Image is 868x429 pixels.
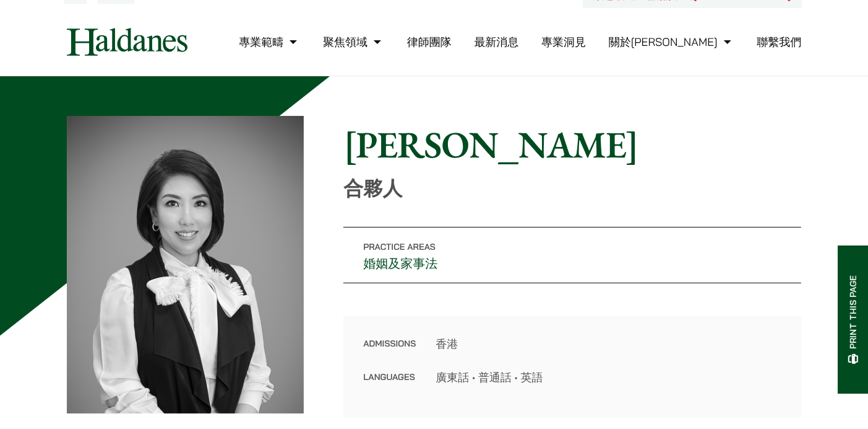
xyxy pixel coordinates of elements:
[363,369,416,386] dt: Languages
[436,369,781,386] dd: 廣東話 • 普通話 • 英語
[541,35,586,49] a: 專業洞見
[323,35,384,49] a: 聚焦領域
[67,28,187,56] img: Logo of Haldanes
[407,35,452,49] a: 律師團隊
[757,35,802,49] a: 聯繫我們
[343,177,801,200] p: 合夥人
[363,241,436,252] span: Practice Areas
[363,255,437,272] a: 婚姻及家事法
[609,35,734,49] a: 關於何敦
[436,335,781,352] dd: 香港
[474,35,518,49] a: 最新消息
[363,335,416,369] dt: Admissions
[343,122,801,167] h1: [PERSON_NAME]
[239,35,300,49] a: 專業範疇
